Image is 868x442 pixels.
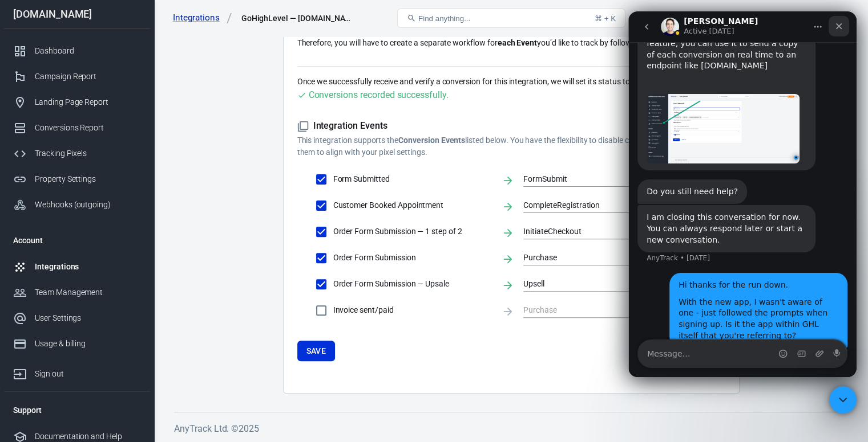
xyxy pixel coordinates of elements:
div: Integrations [35,261,141,273]
a: Conversions Report [4,115,150,141]
a: Landing Page Report [4,89,150,115]
div: Conversions Report [35,122,141,134]
a: Tracking Pixels [4,141,150,166]
iframe: Intercom live chat [829,386,857,414]
input: InitiateCheckout [523,224,689,239]
p: This integration supports the listed below. You have the flexibility to disable certain events or... [297,134,725,158]
p: Once we successfully receive and verify a conversion for this integration, we will set its status... [297,76,725,88]
div: Usage & billing [35,338,141,350]
div: Team Management [35,287,141,298]
div: I am closing this conversation for now. You can always respond later or start a new conversation. [18,200,178,234]
div: Webhooks (outgoing) [35,199,141,211]
div: AnyTrack says… [9,168,219,194]
strong: Conversion Events [398,136,465,145]
div: Conversions recorded successfully. [309,88,449,102]
div: With the new app, I wasn't aware of one - just followed the prompts when signing up. Is it the ap... [50,285,210,330]
div: Dashboard [35,45,141,57]
li: Support [4,396,150,424]
strong: each Event [498,38,538,47]
a: User Settings [4,305,150,331]
span: Order Form Submission — 1 step of 2 [333,226,492,238]
span: Order Form Submission [333,252,492,264]
div: Property Settings [35,173,141,185]
div: ⌘ + K [595,14,616,23]
div: Landing Page Report [35,96,141,108]
button: Gif picker [168,338,177,347]
a: Usage & billing [4,331,150,357]
input: Purchase [523,251,689,265]
span: Form Submitted [333,173,492,185]
div: Tracking Pixels [35,148,141,159]
button: Emoji picker [150,338,159,347]
a: Integrations [173,12,232,24]
a: Team Management [4,280,150,305]
textarea: Message… [10,329,219,356]
div: Do you still need help? [18,175,110,186]
a: Integrations [4,254,150,280]
div: Sign out [35,368,141,380]
button: Start recording [205,338,214,347]
h6: AnyTrack Ltd. © 2025 [174,421,848,436]
span: Find anything... [418,14,470,23]
div: Do you still need help? [9,168,119,193]
a: Sign out [831,5,859,32]
span: Order Form Submission — Upsale [333,278,492,290]
button: Upload attachment [187,338,196,347]
div: I am closing this conversation for now. You can always respond later or start a new conversation.... [9,194,187,241]
div: GoHighLevel — adhdsuccesssystem.com [241,13,356,24]
input: Purchase [523,277,689,291]
div: Allister says… [9,261,219,338]
div: Hi thanks for the run down. [50,268,210,280]
input: Purchase [523,303,689,317]
a: Sign out [4,357,150,387]
span: Invoice sent/paid [333,304,492,316]
iframe: Intercom live chat [628,11,857,377]
li: Account [4,227,150,254]
span: Customer Booked Appointment [333,199,492,211]
a: Campaign Report [4,64,150,89]
p: : Highlevel does not provide a Global Webhook event that AnyTrack can parse and filter according ... [297,25,725,49]
div: Hi thanks for the run down.With the new app, I wasn't aware of one - just followed the prompts wh... [41,261,219,337]
button: Find anything...⌘ + K [397,9,625,28]
a: Webhooks (outgoing) [4,192,150,218]
div: [DOMAIN_NAME] [4,9,150,19]
input: FormSubmit [523,172,689,186]
a: Dashboard [4,38,150,64]
div: User Settings [35,312,141,324]
div: Campaign Report [35,71,141,83]
div: AnyTrack • [DATE] [18,243,82,250]
div: AnyTrack says… [9,194,219,261]
button: Save [297,341,336,362]
input: CompleteRegistration [523,198,689,212]
a: Property Settings [4,166,150,192]
h5: Integration Events [297,120,725,132]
